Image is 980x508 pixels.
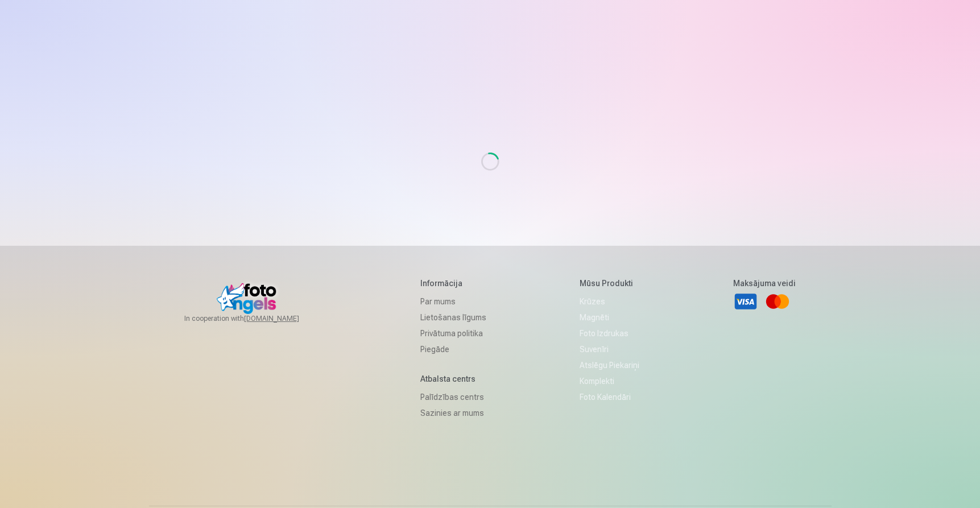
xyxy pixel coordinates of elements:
[420,325,486,341] a: Privātuma politika
[580,294,639,309] a: Krūzes
[765,289,790,314] a: Mastercard
[580,373,639,389] a: Komplekti
[580,309,639,325] a: Magnēti
[244,314,326,323] a: [DOMAIN_NAME]
[580,357,639,373] a: Atslēgu piekariņi
[580,278,639,289] h5: Mūsu produkti
[184,314,326,323] span: In cooperation with
[420,389,486,405] a: Palīdzības centrs
[733,278,796,289] h5: Maksājuma veidi
[420,405,486,421] a: Sazinies ar mums
[420,278,486,289] h5: Informācija
[733,289,758,314] a: Visa
[420,309,486,325] a: Lietošanas līgums
[580,389,639,405] a: Foto kalendāri
[580,325,639,341] a: Foto izdrukas
[420,373,486,385] h5: Atbalsta centrs
[420,341,486,357] a: Piegāde
[580,341,639,357] a: Suvenīri
[420,294,486,309] a: Par mums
